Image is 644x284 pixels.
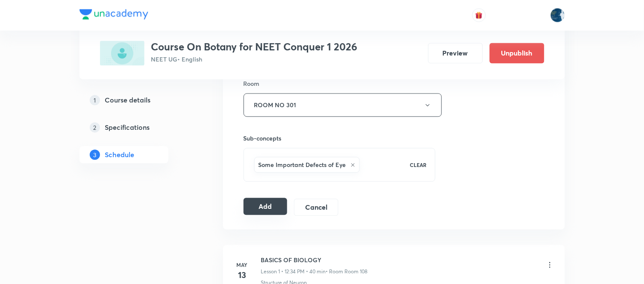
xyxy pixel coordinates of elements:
img: DF607A38-B485-49BA-9296-08846893DBAB_plus.png [100,41,144,66]
h3: Course On Botany for NEET Conquer 1 2026 [151,41,358,53]
h6: BASICS OF BIOLOGY [261,256,368,265]
button: avatar [472,9,486,22]
a: 1Course details [79,92,196,109]
p: 2 [90,123,100,133]
h6: Room [244,79,260,88]
h4: 13 [234,269,251,282]
img: Lokeshwar Chiluveru [550,8,565,23]
h5: Course details [105,95,151,105]
h6: May [234,261,251,269]
p: 1 [90,95,100,105]
h5: Specifications [105,123,150,133]
p: • Room Room 108 [326,268,368,276]
p: 3 [90,150,100,160]
h6: Sub-concepts [244,134,436,143]
button: Add [244,198,288,215]
p: NEET UG • English [151,55,358,64]
button: Preview [428,43,483,64]
a: 2Specifications [79,119,196,136]
button: ROOM NO 301 [244,94,442,117]
img: Company Logo [79,9,148,20]
a: Company Logo [79,9,148,22]
img: avatar [475,12,483,19]
p: Lesson 1 • 12:34 PM • 40 min [261,268,326,276]
h6: Some Important Defects of Eye [259,161,346,170]
h5: Schedule [105,150,135,160]
p: CLEAR [410,161,426,169]
button: Unpublish [490,43,544,64]
button: Cancel [294,199,338,216]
